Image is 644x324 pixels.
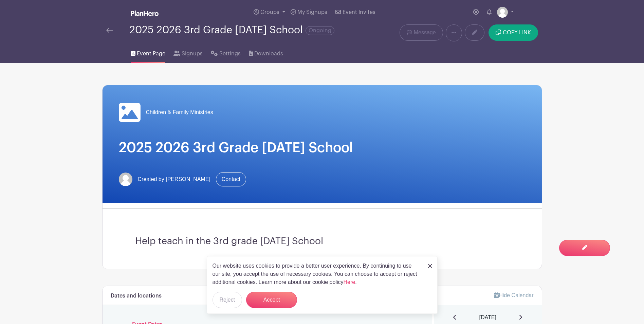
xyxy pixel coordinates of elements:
span: My Signups [297,10,327,15]
span: Event Invites [343,10,375,15]
span: Ongoing [306,26,334,35]
a: Downloads [249,41,283,63]
h1: 2025 2026 3rd Grade [DATE] School [119,140,526,156]
span: Message [414,29,436,37]
span: [DATE] [479,313,496,322]
span: Downloads [254,50,283,58]
div: 2025 2026 3rd Grade [DATE] School [129,24,334,36]
span: Created by [PERSON_NAME] [138,175,210,183]
p: Our website uses cookies to provide a better user experience. By continuing to use our site, you ... [213,262,421,286]
img: default-ce2991bfa6775e67f084385cd625a349d9dcbb7a52a09fb2fda1e96e2d18dcdb.png [119,173,132,186]
a: Contact [216,172,246,186]
button: Accept [246,292,297,308]
a: Settings [211,41,240,63]
span: Event Page [137,50,165,58]
button: COPY LINK [489,24,538,41]
img: logo_white-6c42ec7e38ccf1d336a20a19083b03d10ae64f83f12c07503d8b9e83406b4c7d.svg [131,11,159,16]
h6: Dates and locations [111,293,162,299]
img: close_button-5f87c8562297e5c2d7936805f587ecaba9071eb48480494691a3f1689db116b3.svg [428,264,432,268]
a: Hide Calendar [494,292,533,298]
span: Children & Family Ministries [146,108,213,116]
a: Message [400,24,443,41]
a: Here [344,279,355,285]
img: default-ce2991bfa6775e67f084385cd625a349d9dcbb7a52a09fb2fda1e96e2d18dcdb.png [497,7,508,18]
span: COPY LINK [503,30,531,35]
span: Settings [219,50,241,58]
span: Signups [182,50,203,58]
img: back-arrow-29a5d9b10d5bd6ae65dc969a981735edf675c4d7a1fe02e03b50dbd4ba3cdb55.svg [106,28,113,33]
a: Signups [173,41,203,63]
h3: Help teach in the 3rd grade [DATE] School [135,236,509,247]
a: Event Page [131,41,165,63]
span: Groups [260,10,279,15]
button: Reject [213,292,242,308]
